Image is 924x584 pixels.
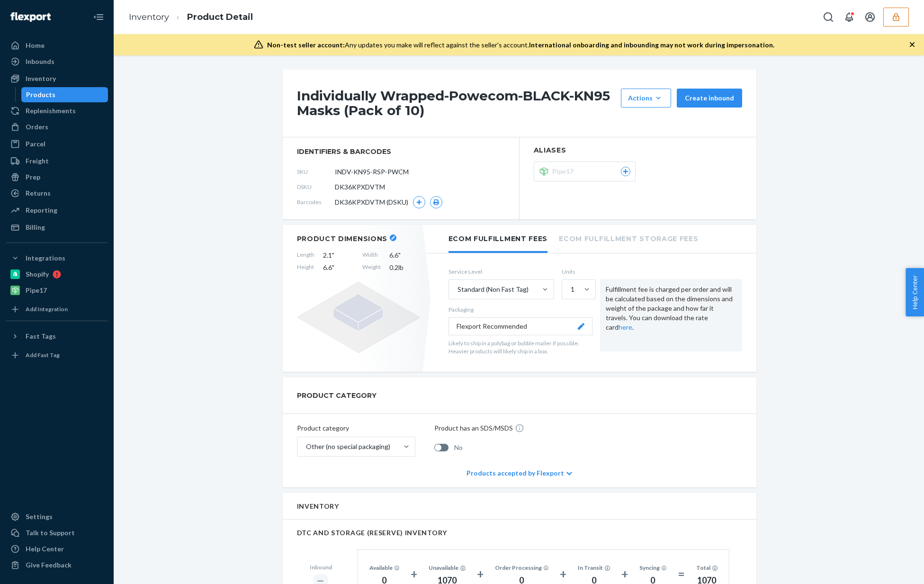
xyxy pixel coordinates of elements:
[26,223,45,232] div: Billing
[6,348,108,363] a: Add Fast Tag
[534,147,742,154] h2: Aliases
[621,566,628,583] div: +
[6,186,108,201] a: Returns
[6,283,108,298] a: Pipe17
[297,168,335,176] span: SKU
[398,251,401,259] span: "
[619,323,632,331] a: here
[449,305,592,314] p: Packaging
[677,89,742,108] button: Create inbound
[862,556,915,579] iframe: Opens a widget where you can chat to one of our agents
[26,332,56,341] div: Fast Tags
[562,268,592,276] label: Units
[6,71,108,86] a: Inventory
[297,387,377,404] h2: PRODUCT CATEGORY
[571,285,574,294] div: 1
[6,119,108,135] a: Orders
[458,285,529,294] div: Standard (Non Fast Tag)
[369,564,400,572] div: Available
[187,12,253,22] a: Product Detail
[267,40,774,50] div: Any updates you make will reflect against the seller's account.
[906,268,924,316] button: Help Center
[628,93,664,103] div: Actions
[26,41,45,50] div: Home
[449,339,592,355] p: Likely to ship in a polybag or bubble mailer if possible. Heavier products will likely ship in a ...
[6,153,108,169] a: Freight
[306,442,390,451] div: Other (no special packaging)
[578,564,610,572] div: In Transit
[297,198,335,206] span: Barcodes
[6,220,108,235] a: Billing
[323,251,354,260] span: 2.1
[26,57,54,66] div: Inbounds
[297,423,415,433] p: Product category
[529,41,774,49] span: International onboarding and inbounding may not work during impersonation.
[6,203,108,218] a: Reporting
[6,251,108,266] button: Integrations
[389,263,420,272] span: 0.2 lb
[449,317,592,335] button: Flexport Recommended
[559,225,698,251] li: Ecom Fulfillment Storage Fees
[26,512,53,521] div: Settings
[454,443,463,452] span: No
[466,459,572,487] div: Products accepted by Flexport
[10,12,51,22] img: Flexport logo
[495,564,549,572] div: Order Processing
[840,8,859,27] button: Open notifications
[6,329,108,344] button: Fast Tags
[297,529,742,536] h2: DTC AND STORAGE (RESERVE) INVENTORY
[639,564,667,572] div: Syncing
[89,8,108,27] button: Close Navigation
[449,225,548,253] li: Ecom Fulfillment Fees
[389,251,420,260] span: 6.6
[26,156,49,166] div: Freight
[297,251,314,260] span: Length
[457,285,458,294] input: Standard (Non Fast Tag)
[335,198,408,207] span: DK36KPXDVTM (DSKU)
[26,305,68,313] div: Add Integration
[26,544,64,554] div: Help Center
[621,89,671,108] button: Actions
[26,139,45,149] div: Parcel
[819,8,838,27] button: Open Search Box
[552,167,577,176] span: Pipe17
[6,267,108,282] a: Shopify
[310,563,332,571] div: Inbound
[26,122,48,132] div: Orders
[297,183,335,191] span: DSKU
[362,263,381,272] span: Weight
[449,268,554,276] label: Service Level
[267,41,345,49] span: Non-test seller account:
[26,253,65,263] div: Integrations
[26,270,49,279] div: Shopify
[121,3,260,31] ol: breadcrumbs
[26,560,72,570] div: Give Feedback
[6,525,108,540] button: Talk to Support
[26,286,47,295] div: Pipe17
[6,103,108,118] a: Replenishments
[6,541,108,557] a: Help Center
[6,136,108,152] a: Parcel
[6,509,108,524] a: Settings
[21,87,108,102] a: Products
[678,566,685,583] div: =
[332,263,334,271] span: "
[297,234,388,243] h2: Product Dimensions
[6,302,108,317] a: Add Integration
[26,172,40,182] div: Prep
[560,566,566,583] div: +
[297,263,314,272] span: Height
[600,279,742,352] div: Fulfillment fee is charged per order and will be calculated based on the dimensions and weight of...
[534,162,636,181] button: Pipe17
[6,38,108,53] a: Home
[332,251,334,259] span: "
[26,528,75,538] div: Talk to Support
[477,566,484,583] div: +
[297,147,505,156] span: identifiers & barcodes
[434,423,513,433] p: Product has an SDS/MSDS
[335,182,385,192] span: DK36KPXDVTM
[6,557,108,573] button: Give Feedback
[297,503,339,510] h2: Inventory
[26,206,57,215] div: Reporting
